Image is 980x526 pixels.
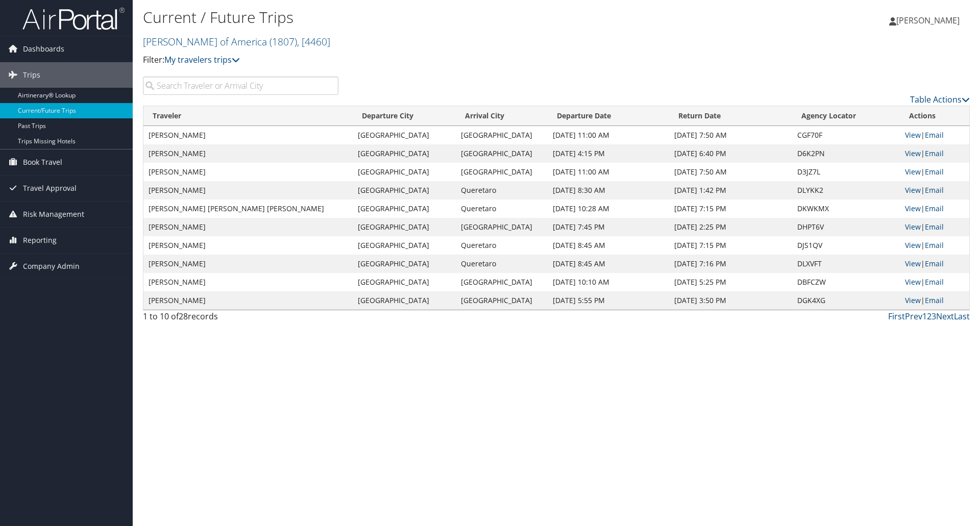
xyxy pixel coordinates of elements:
[669,199,793,218] td: [DATE] 7:15 PM
[925,240,944,250] a: Email
[905,148,921,158] a: View
[548,106,669,126] th: Departure Date: activate to sort column descending
[925,295,944,305] a: Email
[925,148,944,158] a: Email
[900,126,969,144] td: |
[900,181,969,199] td: |
[22,7,125,31] img: airportal-logo.png
[548,199,669,218] td: [DATE] 10:28 AM
[792,199,899,218] td: DKWKMX
[896,15,960,26] span: [PERSON_NAME]
[927,311,932,322] a: 2
[143,236,353,255] td: [PERSON_NAME]
[925,259,944,268] a: Email
[900,218,969,236] td: |
[925,277,944,287] a: Email
[669,106,793,126] th: Return Date: activate to sort column ascending
[353,106,456,126] th: Departure City: activate to sort column ascending
[922,311,927,322] a: 1
[900,199,969,218] td: |
[900,163,969,181] td: |
[456,291,548,310] td: [GEOGRAPHIC_DATA]
[669,163,793,181] td: [DATE] 7:50 AM
[456,163,548,181] td: [GEOGRAPHIC_DATA]
[669,144,793,163] td: [DATE] 6:40 PM
[548,126,669,144] td: [DATE] 11:00 AM
[669,126,793,144] td: [DATE] 7:50 AM
[456,106,548,126] th: Arrival City: activate to sort column ascending
[925,185,944,195] a: Email
[353,273,456,291] td: [GEOGRAPHIC_DATA]
[143,310,338,328] div: 1 to 10 of records
[143,35,330,48] a: [PERSON_NAME] of America
[548,291,669,310] td: [DATE] 5:55 PM
[792,126,899,144] td: CGF70F
[353,199,456,218] td: [GEOGRAPHIC_DATA]
[905,240,921,250] a: View
[23,254,80,279] span: Company Admin
[143,181,353,199] td: [PERSON_NAME]
[143,199,353,218] td: [PERSON_NAME] [PERSON_NAME] [PERSON_NAME]
[905,295,921,305] a: View
[889,5,970,36] a: [PERSON_NAME]
[954,311,970,322] a: Last
[353,236,456,255] td: [GEOGRAPHIC_DATA]
[456,255,548,273] td: Queretaro
[905,204,921,213] a: View
[353,255,456,273] td: [GEOGRAPHIC_DATA]
[143,163,353,181] td: [PERSON_NAME]
[164,54,240,65] a: My travelers trips
[936,311,954,322] a: Next
[792,291,899,310] td: DGK4XG
[548,218,669,236] td: [DATE] 7:45 PM
[548,163,669,181] td: [DATE] 11:00 AM
[353,163,456,181] td: [GEOGRAPHIC_DATA]
[905,311,922,322] a: Prev
[353,218,456,236] td: [GEOGRAPHIC_DATA]
[910,94,970,105] a: Table Actions
[353,144,456,163] td: [GEOGRAPHIC_DATA]
[143,144,353,163] td: [PERSON_NAME]
[23,36,64,62] span: Dashboards
[143,255,353,273] td: [PERSON_NAME]
[792,236,899,255] td: DJS1QV
[669,273,793,291] td: [DATE] 5:25 PM
[456,218,548,236] td: [GEOGRAPHIC_DATA]
[900,236,969,255] td: |
[900,255,969,273] td: |
[23,149,62,175] span: Book Travel
[905,222,921,232] a: View
[456,126,548,144] td: [GEOGRAPHIC_DATA]
[143,218,353,236] td: [PERSON_NAME]
[669,218,793,236] td: [DATE] 2:25 PM
[143,54,694,67] p: Filter:
[905,259,921,268] a: View
[669,236,793,255] td: [DATE] 7:15 PM
[456,144,548,163] td: [GEOGRAPHIC_DATA]
[23,176,77,201] span: Travel Approval
[905,185,921,195] a: View
[888,311,905,322] a: First
[792,218,899,236] td: DHPT6V
[548,255,669,273] td: [DATE] 8:45 AM
[23,202,84,227] span: Risk Management
[900,273,969,291] td: |
[353,181,456,199] td: [GEOGRAPHIC_DATA]
[669,291,793,310] td: [DATE] 3:50 PM
[925,167,944,177] a: Email
[905,277,921,287] a: View
[23,62,40,88] span: Trips
[456,236,548,255] td: Queretaro
[925,204,944,213] a: Email
[297,35,330,48] span: , [ 4460 ]
[925,130,944,140] a: Email
[900,106,969,126] th: Actions
[900,144,969,163] td: |
[548,273,669,291] td: [DATE] 10:10 AM
[548,181,669,199] td: [DATE] 8:30 AM
[548,144,669,163] td: [DATE] 4:15 PM
[548,236,669,255] td: [DATE] 8:45 AM
[143,77,338,95] input: Search Traveler or Arrival City
[905,167,921,177] a: View
[179,311,188,322] span: 28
